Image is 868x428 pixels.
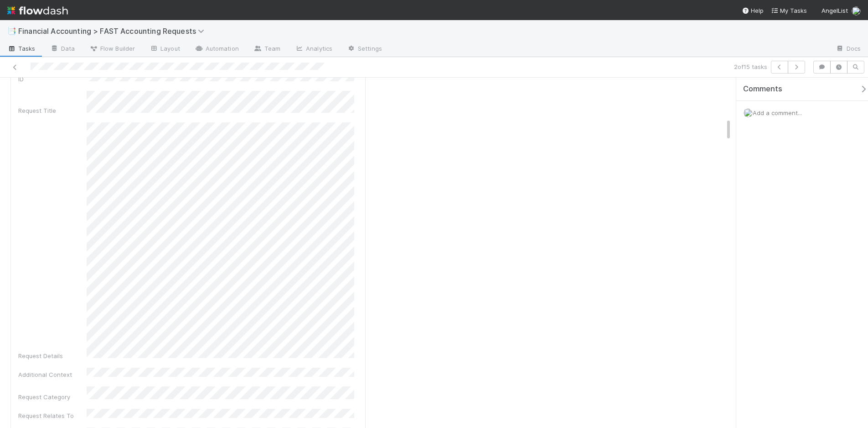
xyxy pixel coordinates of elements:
span: Flow Builder [89,44,135,53]
img: logo-inverted-e16ddd16eac7371096b0.svg [7,3,68,18]
div: Help [742,6,764,15]
div: Request Relates To [18,411,87,420]
div: Request Category [18,392,87,402]
span: My Tasks [771,7,807,14]
div: Request Details [18,351,87,360]
img: avatar_c0d2ec3f-77e2-40ea-8107-ee7bdb5edede.png [744,108,753,117]
a: Team [246,42,288,57]
a: My Tasks [771,6,807,15]
div: ID [18,74,87,84]
a: Analytics [288,42,340,57]
div: Request Title [18,106,87,115]
img: avatar_c0d2ec3f-77e2-40ea-8107-ee7bdb5edede.png [852,6,861,16]
a: Docs [828,42,868,57]
a: Automation [187,42,246,57]
span: Comments [743,85,782,94]
span: Tasks [7,44,36,53]
a: Flow Builder [82,42,142,57]
a: Layout [142,42,187,57]
a: Settings [340,42,389,57]
span: AngelList [821,7,848,14]
span: 2 of 15 tasks [734,62,767,71]
span: 📑 [7,27,16,35]
span: Add a comment... [753,109,802,116]
span: Financial Accounting > FAST Accounting Requests [18,26,209,36]
div: Additional Context [18,370,87,379]
a: Data [43,42,82,57]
